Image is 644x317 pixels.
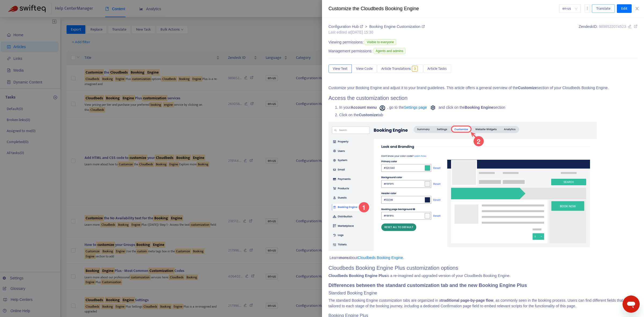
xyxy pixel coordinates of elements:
a: Cloudbeds Booking Engine [358,256,403,260]
li: In your , go to the and click on the section [339,103,638,112]
span: Viewing permissions: [328,39,364,45]
h4: Standard Booking Engine [328,290,638,296]
img: 41329052797467 [328,122,597,251]
button: Close [633,6,641,11]
li: Click on the tab [339,112,638,118]
button: Translate [592,4,615,13]
span: Translate [596,6,610,12]
h2: Cloudbeds Booking Engine Plus customization options [328,265,638,271]
strong: more [339,256,348,260]
span: View Text [333,66,347,72]
p: is a re-imagined and upgraded version of your Cloudbeds Booking Engine. [328,273,638,279]
span: more [586,6,589,10]
div: Customize the Cloudbeds Booking Engine [328,5,559,12]
span: Article Translations [381,66,411,72]
strong: Customize [359,113,378,117]
img: Settings icon.png [428,103,439,112]
span: View Code [356,66,373,72]
strong: traditional page-by-page flow [441,298,493,303]
button: Article Translations3 [377,64,423,73]
div: Zendesk ID: [579,24,638,35]
a: Booking Engine Customization [369,24,425,29]
strong: Account menu [351,105,377,110]
strong: Differences between the standard customization tab and the new Booking Engine Plus [328,283,527,288]
div: Last edited at [DATE] 15:30 [328,30,425,35]
strong: Booking Engine [465,105,493,110]
a: Settings page [404,105,427,110]
span: Visible to everyone [365,39,396,45]
iframe: Botón para iniciar la ventana de mensajería [623,296,640,313]
div: > [328,24,425,30]
span: Article Tasks [427,66,447,72]
p: Learn about . [328,255,638,261]
span: en-us [562,5,577,13]
span: close [635,6,639,11]
span: Agents and admins [374,48,405,54]
button: Edit [617,4,632,13]
h2: Access the customization section [328,95,638,101]
button: Article Tasks [423,64,451,73]
span: 3 [412,66,418,72]
strong: Customize [518,86,537,90]
button: more [585,4,590,13]
span: Management permissions: [328,48,372,54]
p: The standard Booking Engine customization tabs are organized in a , as commonly seen in the booki... [328,298,638,309]
button: View Code [352,64,377,73]
p: Customize your Booking Engine and adjust it to your brand guidelines. This article offers a gener... [328,85,638,91]
button: View Text [328,64,352,73]
a: Configuration Hub [328,24,364,29]
span: 9898522074523 [599,24,626,29]
span: Edit [621,6,627,12]
strong: Cloudbeds Booking Engine Plus [328,274,386,278]
img: Account menu icon.png [378,103,387,112]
